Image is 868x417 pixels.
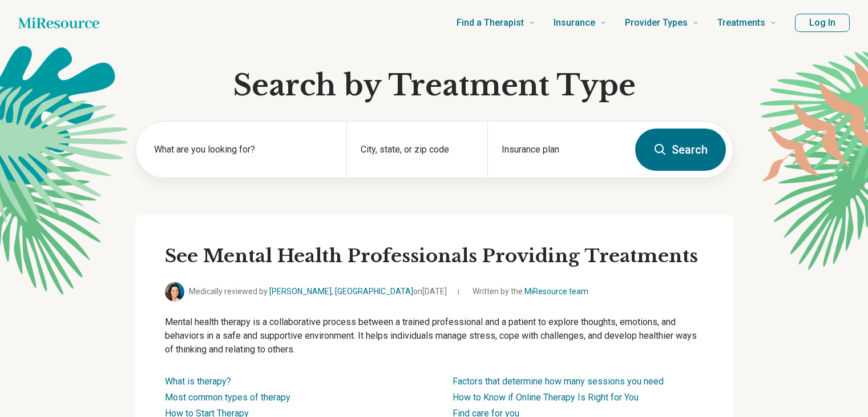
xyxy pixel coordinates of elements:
a: What is therapy? [165,376,231,387]
span: Treatments [717,15,765,31]
button: Search [635,129,726,171]
button: Log In [795,14,850,32]
span: Find a Therapist [457,15,524,31]
span: on [DATE] [413,287,447,296]
h1: Search by Treatment Type [135,69,733,103]
span: Insurance [554,15,595,31]
a: [PERSON_NAME], [GEOGRAPHIC_DATA] [269,287,413,296]
p: Mental health therapy is a collaborative process between a trained professional and a patient to ... [165,315,704,356]
a: MiResource team [524,287,588,296]
span: Medically reviewed by [189,286,447,298]
a: Factors that determine how many sessions you need [453,376,664,387]
a: How to Know if Online Therapy Is Right for You [453,392,639,403]
label: What are you looking for? [154,143,333,157]
span: Provider Types [625,15,688,31]
span: Written by the [473,286,588,298]
h2: See Mental Health Professionals Providing Treatments [165,244,704,268]
a: Most common types of therapy [165,392,290,403]
a: Home page [18,11,99,34]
